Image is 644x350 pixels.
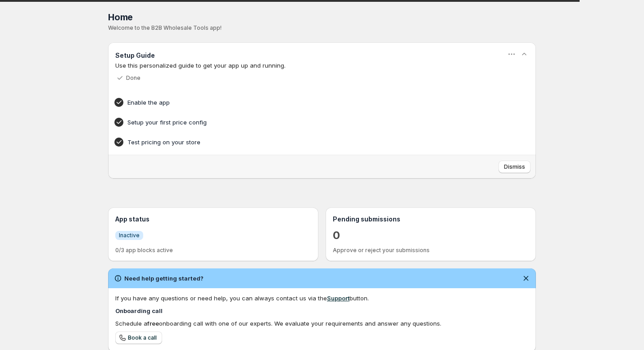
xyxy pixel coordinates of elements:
[119,232,140,239] span: Inactive
[147,320,159,327] b: free
[127,118,489,127] h4: Setup your first price config
[115,319,529,328] div: Schedule a onboarding call with one of our experts. We evaluate your requirements and answer any ...
[504,163,525,170] span: Dismiss
[115,294,529,303] div: If you have any questions or need help, you can always contact us via the button.
[115,51,155,60] h3: Setup Guide
[128,334,157,341] span: Book a call
[520,272,532,285] button: Dismiss notification
[115,61,529,70] p: Use this personalized guide to get your app up and running.
[333,247,529,254] p: Approve or reject your submissions
[327,295,349,302] a: Support
[115,215,311,224] h3: App status
[127,138,489,147] h4: Test pricing on your store
[108,24,536,32] p: Welcome to the B2B Wholesale Tools app!
[115,230,143,240] a: InfoInactive
[115,247,311,254] p: 0/3 app blocks active
[115,332,162,344] a: Book a call
[108,12,133,23] span: Home
[126,74,141,82] p: Done
[333,228,340,243] a: 0
[333,215,529,224] h3: Pending submissions
[127,98,489,107] h4: Enable the app
[115,306,529,315] h4: Onboarding call
[124,274,204,283] h2: Need help getting started?
[499,161,531,173] button: Dismiss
